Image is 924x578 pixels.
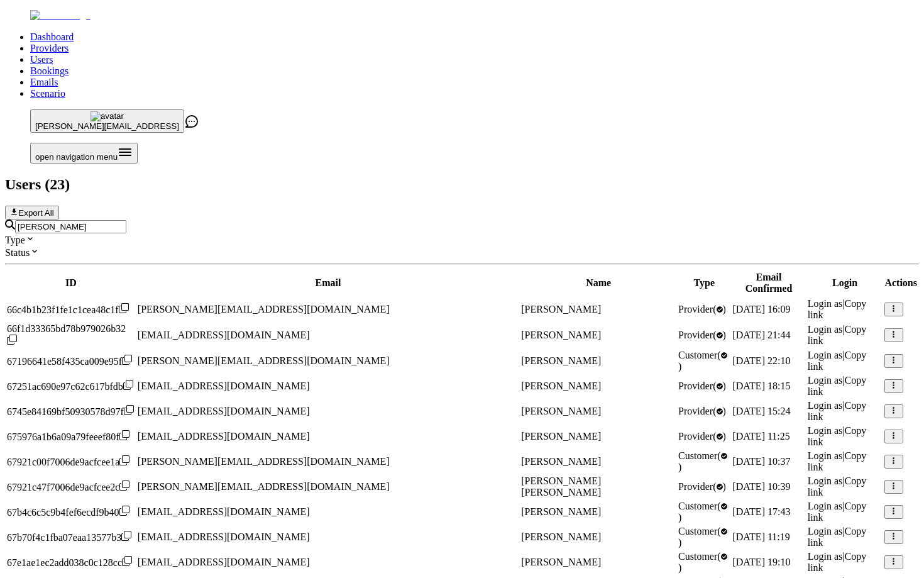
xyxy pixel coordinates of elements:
span: validated [678,406,726,416]
span: [PERSON_NAME][EMAIL_ADDRESS][DOMAIN_NAME] [138,456,390,467]
div: | [808,375,883,397]
span: validated [678,350,727,372]
h2: Users ( 23 ) [5,176,919,193]
div: Add a discovery call link [48,330,213,343]
span: validated [678,304,726,314]
th: Actions [884,271,918,295]
span: [DATE] 17:43 [732,506,790,517]
span: Copy link [808,375,866,397]
span: Home [29,424,55,433]
span: Login as [808,501,843,511]
span: validated [678,431,726,442]
button: Open menu [30,143,138,164]
span: Login as [808,350,843,360]
div: Click to copy [7,323,135,347]
span: Copy link [808,350,866,372]
a: Dashboard [30,31,74,42]
div: | [808,350,883,372]
div: Click to copy [7,455,135,468]
span: validated [678,330,726,340]
span: [EMAIL_ADDRESS][DOMAIN_NAME] [138,330,310,340]
span: [PERSON_NAME] [521,330,601,340]
span: Copy link [808,526,866,548]
img: avatar [91,111,124,121]
div: Click to copy [7,355,135,367]
div: | [808,526,883,548]
span: [DATE] 18:15 [732,381,790,391]
span: [DATE] 19:10 [732,557,790,567]
span: [PERSON_NAME] [521,431,601,442]
span: [DATE] 11:19 [732,531,789,542]
span: validated [678,381,726,391]
div: Click to copy [7,303,135,316]
div: 1Launch your first offer [23,192,228,212]
div: | [808,475,883,498]
input: Search by email [15,220,126,233]
span: validated [678,450,727,472]
span: Copy link [808,450,866,472]
span: Login as [808,298,843,309]
p: About 9 minutes [166,143,239,156]
span: open navigation menu [35,152,118,162]
span: Login as [808,526,843,536]
span: Copy link [808,425,866,447]
span: Copy link [808,501,866,523]
button: Export All [5,206,59,220]
span: [DATE] 10:39 [732,481,790,492]
span: Login as [808,324,843,335]
div: Click to copy [7,430,135,443]
div: | [808,450,883,473]
div: Click to copy [7,481,135,493]
th: Email Confirmed [732,271,805,295]
div: Navigate to the ‘Offerings’ section and create one paid service clients can book [DATE]. [48,217,219,257]
div: | [808,324,883,347]
span: Login as [808,400,843,411]
span: [EMAIL_ADDRESS][DOMAIN_NAME] [138,531,310,542]
span: Login as [808,551,843,562]
div: Click to copy [7,556,135,569]
span: validated [678,551,727,573]
a: Users [30,54,53,65]
span: Copy link [808,551,866,573]
div: [PERSON_NAME] from Fluum [77,113,201,125]
span: [PERSON_NAME] [521,381,601,391]
img: Profile image for Roberta [52,109,72,129]
span: Login as [808,425,843,436]
span: Login as [808,450,843,461]
div: Close [221,5,243,28]
span: [EMAIL_ADDRESS][DOMAIN_NAME] [138,506,310,517]
span: validated [678,526,727,548]
span: [PERSON_NAME] [521,304,601,314]
span: [DATE] 16:09 [732,304,790,314]
span: validated [678,481,726,492]
div: | [808,400,883,423]
span: [EMAIL_ADDRESS][DOMAIN_NAME] [138,381,310,391]
span: [DATE] 15:24 [732,406,790,416]
span: Copy link [808,400,866,422]
div: Click to copy [7,531,135,543]
span: Login as [808,475,843,486]
div: Launch your first offer [48,196,213,209]
span: [PERSON_NAME] [521,456,601,467]
div: Update your social media bios [48,378,213,391]
button: Tasks [168,392,251,443]
div: | [808,501,883,523]
span: [PERSON_NAME][EMAIL_ADDRESS][DOMAIN_NAME] [138,481,390,492]
span: [EMAIL_ADDRESS][DOMAIN_NAME] [138,431,310,442]
span: [DATE] 21:44 [732,330,790,340]
div: Click to copy [7,506,135,518]
span: [PERSON_NAME][EMAIL_ADDRESS][DOMAIN_NAME] [138,304,390,314]
button: Mark as completed [48,282,145,296]
span: Tasks [196,424,223,433]
div: 2Add a discovery call link [23,326,228,346]
span: [DATE] 22:10 [732,355,790,366]
span: Messages [104,424,148,433]
div: Click to copy [7,405,135,418]
span: Login as [808,375,843,386]
div: Your first client could be booking you [DATE] if you act now. [18,71,234,101]
th: Name [520,271,676,295]
th: Email [137,271,519,295]
span: [PERSON_NAME][EMAIL_ADDRESS][DOMAIN_NAME] [138,355,390,366]
th: Login [807,271,883,295]
span: [PERSON_NAME] [521,406,601,416]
